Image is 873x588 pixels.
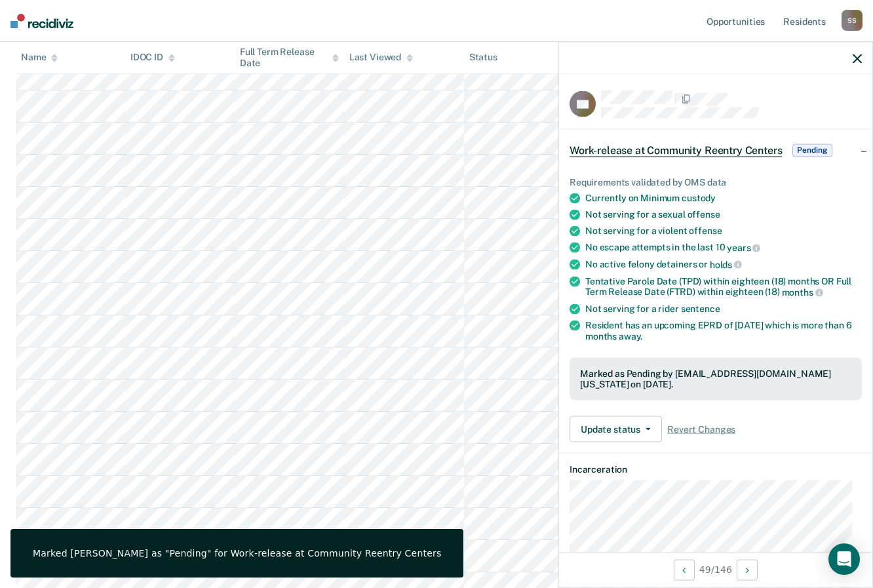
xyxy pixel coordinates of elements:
div: Not serving for a rider [585,304,862,315]
div: Work-release at Community Reentry CentersPending [559,129,872,171]
dt: Incarceration [570,464,862,475]
div: IDOC ID [130,52,175,64]
div: Status [469,52,497,64]
span: months [782,287,823,298]
div: Open Intercom Messenger [828,543,860,575]
div: Name [21,52,58,64]
span: Pending [792,144,832,157]
span: sentence [681,304,720,314]
span: custody [682,193,716,203]
span: Work-release at Community Reentry Centers [570,144,782,157]
div: Not serving for a sexual [585,209,862,220]
span: away. [619,330,642,341]
span: offense [689,225,722,236]
div: 49 / 146 [559,552,872,587]
img: Recidiviz [10,14,73,28]
div: Tentative Parole Date (TPD) within eighteen (18) months OR Full Term Release Date (FTRD) within e... [585,275,862,298]
div: S S [842,10,863,31]
div: Currently on Minimum [585,193,862,204]
div: Resident has an upcoming EPRD of [DATE] which is more than 6 months [585,320,862,342]
div: Last Viewed [349,52,413,64]
span: Revert Changes [667,423,735,435]
button: Next Opportunity [737,559,758,580]
button: Update status [570,416,662,442]
div: No escape attempts in the last 10 [585,242,862,254]
div: Marked as Pending by [EMAIL_ADDRESS][DOMAIN_NAME][US_STATE] on [DATE]. [580,368,851,390]
div: No active felony detainers or [585,259,862,271]
div: Not serving for a violent [585,225,862,237]
span: years [727,243,760,253]
span: holds [710,259,742,269]
div: Marked [PERSON_NAME] as "Pending" for Work-release at Community Reentry Centers [33,547,441,559]
div: Requirements validated by OMS data [570,176,862,187]
button: Previous Opportunity [674,559,695,580]
div: Full Term Release Date [240,47,339,69]
span: offense [688,209,720,220]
